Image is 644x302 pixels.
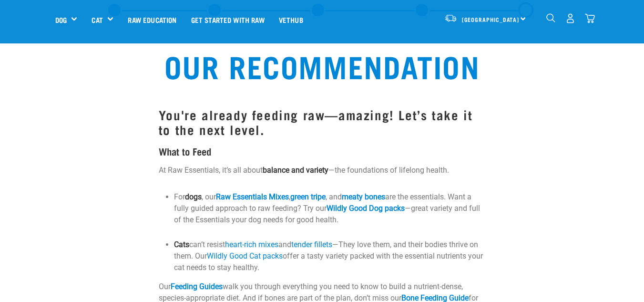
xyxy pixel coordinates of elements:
[121,0,184,39] a: Raw Education
[174,239,485,273] p: can’t resist and —They love them, and their bodies thrive on them. Our offer a tasty variety pack...
[184,0,272,39] a: Get started with Raw
[272,0,310,39] a: Vethub
[327,204,405,213] a: Wildly Good Dog packs
[159,148,211,154] strong: What to Feed
[74,48,570,83] h2: Our Recommendation
[159,111,472,133] strong: You're already feeding raw—amazing! Let’s take it to the next level.
[225,240,278,249] a: heart-rich mixes
[565,13,575,23] img: user.png
[291,240,332,249] a: tender fillets
[174,191,485,237] p: For , our , , and are the essentials. Want a fully guided approach to raw feeding? Try our —great...
[585,13,595,23] img: home-icon@2x.png
[174,240,189,249] strong: Cats
[444,14,457,22] img: van-moving.png
[55,14,67,25] a: Dog
[216,192,289,201] a: Raw Essentials Mixes
[92,14,102,25] a: Cat
[462,18,520,21] span: [GEOGRAPHIC_DATA]
[546,13,555,22] img: home-icon-1@2x.png
[171,282,223,291] a: Feeding Guides
[342,192,385,201] a: meaty bones
[207,251,283,260] a: Wildly Good Cat packs
[185,192,202,201] strong: dogs
[263,166,328,175] strong: balance and variety
[159,165,485,176] p: At Raw Essentials, it’s all about —the foundations of lifelong health.
[290,192,326,201] a: green tripe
